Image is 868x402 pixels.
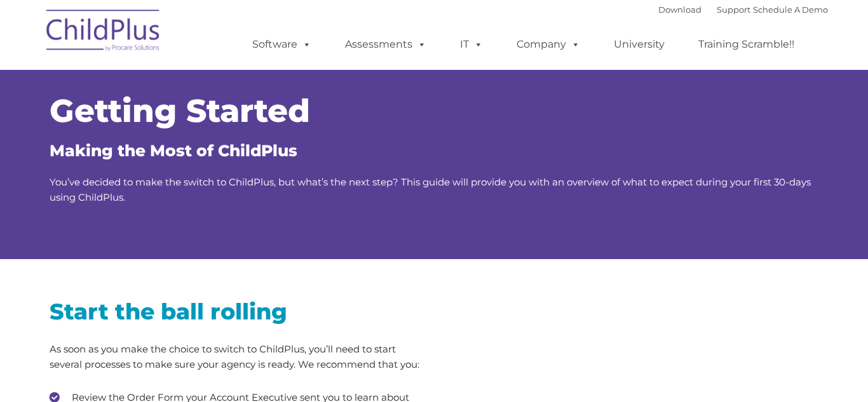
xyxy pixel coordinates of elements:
[50,297,424,326] h2: Start the ball rolling
[658,4,828,15] font: |
[332,32,439,57] a: Assessments
[686,32,807,57] a: Training Scramble!!
[50,176,811,203] span: You’ve decided to make the switch to ChildPlus, but what’s the next step? This guide will provide...
[601,32,677,57] a: University
[50,91,310,130] span: Getting Started
[753,4,828,15] a: Schedule A Demo
[717,4,750,15] a: Support
[504,32,593,57] a: Company
[658,4,702,15] a: Download
[447,32,496,57] a: IT
[240,32,324,57] a: Software
[50,141,297,160] span: Making the Most of ChildPlus
[40,1,167,64] img: ChildPlus by Procare Solutions
[50,342,424,372] p: As soon as you make the choice to switch to ChildPlus, you’ll need to start several processes to ...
